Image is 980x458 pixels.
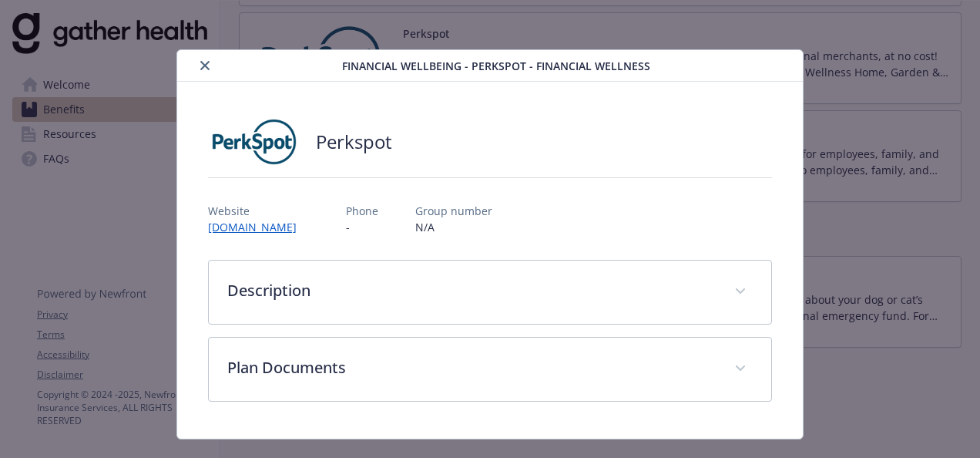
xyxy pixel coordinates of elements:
a: [DOMAIN_NAME] [208,220,309,234]
p: Website [208,203,309,219]
div: Description [209,261,771,324]
p: Phone [346,203,378,219]
p: Plan Documents [227,356,716,379]
span: Financial Wellbeing - Perkspot - Financial Wellness [342,58,650,74]
p: Group number [415,203,492,219]
div: Plan Documents [209,338,771,401]
img: PerkSpot [208,119,300,165]
div: details for plan Financial Wellbeing - Perkspot - Financial Wellness [98,49,882,439]
button: close [196,56,214,75]
p: N/A [415,219,492,235]
h2: Perkspot [316,129,392,155]
p: - [346,219,378,235]
p: Description [227,279,716,302]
